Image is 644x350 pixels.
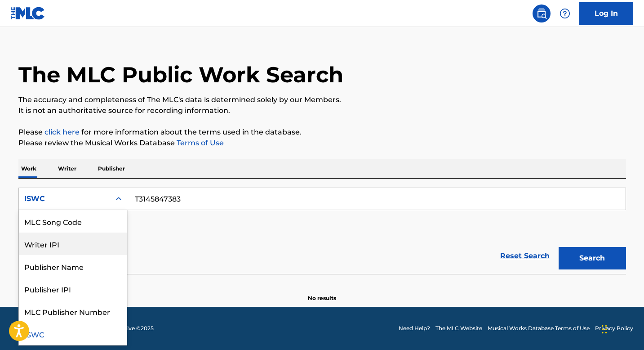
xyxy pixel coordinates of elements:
[488,324,590,332] a: Musical Works Database Terms of Use
[19,255,127,278] div: Publisher Name
[19,233,127,255] div: Writer IPI
[435,324,482,332] a: The MLC Website
[19,278,127,300] div: Publisher IPI
[18,188,626,274] form: Search Form
[579,2,633,25] a: Log In
[556,4,574,22] div: Help
[595,324,633,332] a: Privacy Policy
[24,193,105,204] div: ISWC
[175,139,224,147] a: Terms of Use
[18,94,626,105] p: The accuracy and completeness of The MLC's data is determined solely by our Members.
[399,324,430,332] a: Need Help?
[308,283,336,302] p: No results
[18,61,343,88] h1: The MLC Public Work Search
[560,8,570,19] img: help
[559,247,626,269] button: Search
[55,159,79,178] p: Writer
[536,8,547,19] img: search
[18,159,39,178] p: Work
[496,246,554,266] a: Reset Search
[44,128,80,136] a: click here
[11,323,39,334] img: logo
[11,7,45,20] img: MLC Logo
[18,138,626,148] p: Please review the Musical Works Database
[599,307,644,350] iframe: Chat Widget
[19,323,127,345] div: ISWC
[19,210,127,233] div: MLC Song Code
[95,159,128,178] p: Publisher
[602,316,607,343] div: Drag
[18,105,626,116] p: It is not an authoritative source for recording information.
[19,300,127,323] div: MLC Publisher Number
[18,127,626,138] p: Please for more information about the terms used in the database.
[533,4,551,22] a: Public Search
